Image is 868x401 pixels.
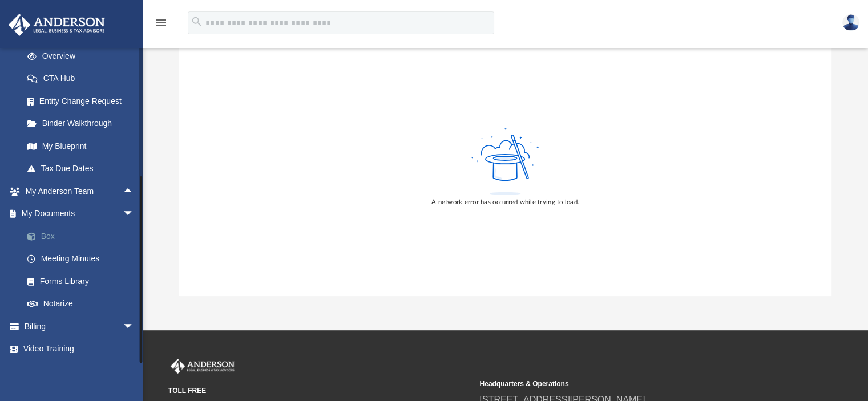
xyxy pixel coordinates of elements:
[8,180,146,202] a: My Anderson Teamarrow_drop_up
[8,202,151,225] a: My Documentsarrow_drop_down
[154,16,168,30] i: menu
[842,14,859,31] img: User Pic
[16,225,151,248] a: Box
[5,14,108,36] img: Anderson Advisors Platinum Portal
[8,315,151,338] a: Billingarrow_drop_down
[16,44,151,67] a: Overview
[168,386,471,396] small: TOLL FREE
[123,180,146,203] span: arrow_drop_up
[16,293,151,315] a: Notarize
[154,22,168,30] a: menu
[16,112,151,135] a: Binder Walkthrough
[16,270,146,293] a: Forms Library
[16,90,151,112] a: Entity Change Request
[16,248,151,270] a: Meeting Minutes
[123,202,146,226] span: arrow_drop_down
[191,15,203,28] i: search
[123,315,146,338] span: arrow_drop_down
[479,379,782,389] small: Headquarters & Operations
[8,338,146,361] a: Video Training
[16,67,151,90] a: CTA Hub
[168,359,237,374] img: Anderson Advisors Platinum Portal
[431,197,579,208] div: A network error has occurred while trying to load.
[16,157,151,180] a: Tax Due Dates
[16,135,146,157] a: My Blueprint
